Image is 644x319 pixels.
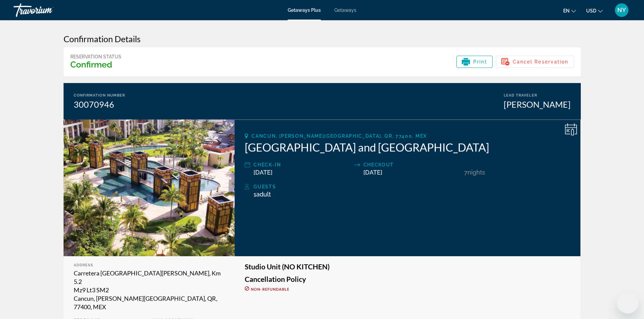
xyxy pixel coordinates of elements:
span: NY [617,7,626,14]
a: Getaways Plus [288,7,321,13]
div: Reservation Status [70,54,121,59]
button: Cancel Reservation [496,56,574,68]
span: [DATE] [363,169,382,176]
h2: [GEOGRAPHIC_DATA] and [GEOGRAPHIC_DATA] [245,140,570,154]
div: Carretera [GEOGRAPHIC_DATA][PERSON_NAME], Km 5.2 Mz9 Lt3 SM2 Cancun, [PERSON_NAME][GEOGRAPHIC_DAT... [74,269,225,311]
div: Check-In [254,161,351,169]
div: Confirmation Number [74,93,125,98]
div: [PERSON_NAME] [504,99,571,109]
span: 1 [254,191,271,198]
button: Print [456,56,493,68]
span: Nights [468,169,485,176]
button: Change currency [586,6,603,16]
span: en [563,8,570,14]
div: Checkout [363,161,461,169]
span: Cancun, [PERSON_NAME][GEOGRAPHIC_DATA], QR, 77400, MEX [252,133,427,139]
span: Non-refundable [251,287,289,291]
span: 7 [464,169,468,176]
span: Print [473,59,487,64]
span: [DATE] [254,169,272,176]
div: 30070946 [74,99,125,109]
a: Getaways [334,7,356,13]
button: Change language [563,6,576,16]
h3: Cancellation Policy [245,275,570,283]
a: Cancel Reservation [496,57,574,64]
div: Guests [254,183,570,191]
a: Travorium [14,1,81,19]
button: User Menu [613,3,630,17]
div: Address [74,263,225,267]
span: Adult [256,191,271,198]
span: USD [586,8,596,14]
h3: Studio Unit (NO KITCHEN) [245,263,570,270]
span: Cancel Reservation [513,59,569,64]
h3: Confirmation Details [64,34,581,44]
iframe: Button to launch messaging window [617,292,639,314]
div: Lead Traveler [504,93,571,98]
h3: Confirmed [70,59,121,70]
